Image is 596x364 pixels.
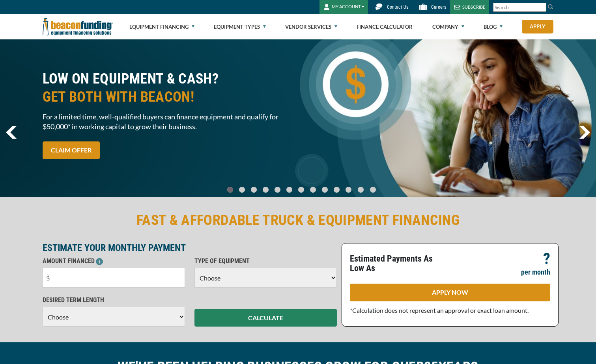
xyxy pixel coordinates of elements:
img: Search [547,4,554,10]
a: Go To Slide 1 [237,186,247,193]
button: CALCULATE [194,309,337,327]
a: Go To Slide 8 [320,186,329,193]
a: Go To Slide 11 [356,186,366,193]
a: previous [6,126,17,139]
a: Go To Slide 6 [296,186,306,193]
a: Go To Slide 5 [284,186,294,193]
a: Blog [484,14,503,39]
p: ESTIMATE YOUR MONTHLY PAYMENT [43,243,337,253]
a: Go To Slide 0 [225,186,235,193]
input: $ [43,268,185,288]
img: Right Navigator [579,126,590,139]
a: CLAIM OFFER [43,141,100,159]
a: Apply [522,20,553,33]
p: ? [543,254,550,264]
p: AMOUNT FINANCED [43,256,185,266]
span: GET BOTH WITH BEACON! [43,88,293,106]
a: Go To Slide 3 [261,186,270,193]
a: Equipment Financing [129,14,194,39]
a: next [579,126,590,139]
img: Left Navigator [6,126,17,139]
a: Go To Slide 12 [368,186,378,193]
a: APPLY NOW [350,284,550,301]
a: Go To Slide 2 [249,186,258,193]
span: Careers [431,4,446,10]
a: Clear search text [538,4,544,11]
input: Search [493,3,546,12]
h2: LOW ON EQUIPMENT & CASH? [43,70,293,106]
a: Company [432,14,464,39]
a: Go To Slide 7 [308,186,318,193]
span: *Calculation does not represent an approval or exact loan amount. [350,306,529,314]
p: DESIRED TERM LENGTH [43,295,185,305]
p: per month [521,267,550,277]
a: Vendor Services [285,14,337,39]
a: Go To Slide 4 [273,186,282,193]
a: Go To Slide 9 [332,186,341,193]
span: Contact Us [387,4,408,10]
a: Equipment Types [214,14,266,39]
p: TYPE OF EQUIPMENT [194,256,337,266]
span: For a limited time, well-qualified buyers can finance equipment and qualify for $50,000* in worki... [43,112,293,132]
img: Beacon Funding Corporation logo [43,14,113,39]
p: Estimated Payments As Low As [350,254,445,273]
a: Finance Calculator [357,14,413,39]
h2: FAST & AFFORDABLE TRUCK & EQUIPMENT FINANCING [43,211,554,229]
a: Go To Slide 10 [344,186,353,193]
